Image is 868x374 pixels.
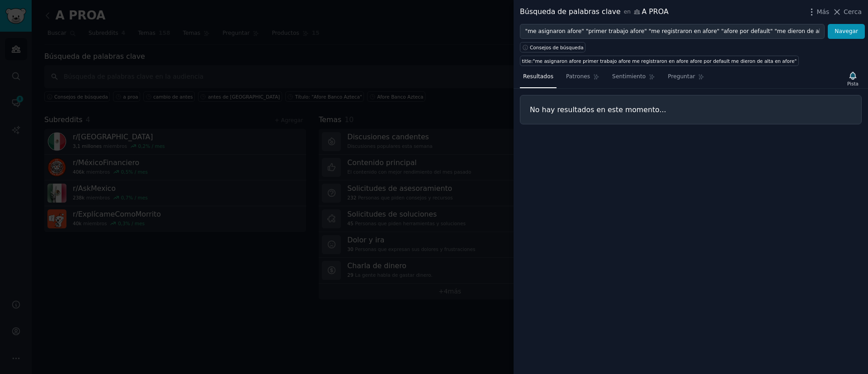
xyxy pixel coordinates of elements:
[530,45,584,50] font: Consejos de búsqueda
[844,8,862,15] font: Cerca
[624,9,631,15] font: en
[828,24,865,39] button: Navegar
[522,58,797,64] font: title:"me asignaron afore primer trabajo afore me registraron en afore afore por default me ​​die...
[832,7,862,17] button: Cerca
[609,70,658,88] a: Sentimiento
[665,70,708,88] a: Preguntar
[642,7,669,16] font: A PROA
[520,70,557,88] a: Resultados
[523,73,553,80] font: Resultados
[530,105,666,114] font: No hay resultados en este momento...
[520,24,825,39] input: Pruebe una palabra clave relacionada con su negocio
[807,7,829,17] button: Más
[835,28,858,34] font: Navegar
[612,73,646,80] font: Sentimiento
[520,42,585,52] button: Consejos de búsqueda
[566,73,590,80] font: Patrones
[520,56,799,66] a: title:"me asignaron afore primer trabajo afore me registraron en afore afore por default me ​​die...
[668,73,695,80] font: Preguntar
[520,7,621,16] font: Búsqueda de palabras clave
[563,70,603,88] a: Patrones
[847,81,859,86] font: Pista
[844,69,862,88] button: Pista
[816,8,829,15] font: Más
